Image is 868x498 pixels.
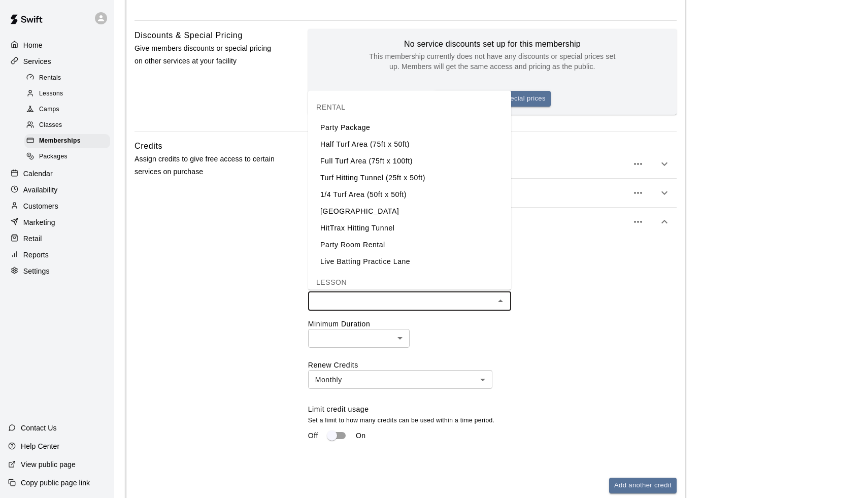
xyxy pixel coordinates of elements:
a: Calendar [8,166,106,181]
span: Memberships [39,136,81,146]
a: Camps [24,102,114,118]
button: Add another credit [609,478,677,493]
a: Packages [24,149,114,165]
span: Camps [39,105,59,115]
p: Assign credits to give free access to certain services on purchase [135,153,276,178]
li: [GEOGRAPHIC_DATA] [308,203,511,219]
a: Availability [8,182,106,197]
li: 1/4 Turf Area (50ft x 50ft) [308,186,511,203]
p: On [356,430,366,441]
div: Memberships [24,134,110,148]
div: Monthly [308,370,492,389]
div: Rentals [24,71,110,85]
h6: Credits [135,140,162,153]
span: Classes [39,120,62,130]
div: Camps [24,103,110,117]
li: Half Turf Area (75ft x 50ft) [308,136,511,152]
label: Limit credit usage [308,405,369,413]
span: Packages [39,152,68,162]
div: LESSON [308,270,511,294]
span: Rentals [39,73,61,83]
p: This membership currently does not have any discounts or special prices set up. Members will get ... [365,51,619,72]
p: Copy public page link [21,478,90,488]
a: Rentals [24,70,114,86]
li: Full Turf Area (75ft x 100ft) [308,152,511,169]
p: Retail [23,234,42,244]
li: Live Batting Practice Lane [308,253,511,270]
button: Close [493,294,508,308]
p: Customers [23,201,58,211]
p: Home [23,40,43,50]
li: HitTrax Hitting Tunnel [308,219,511,236]
label: Renew Credits [308,361,358,369]
p: View public page [21,459,76,470]
h6: No service discounts set up for this membership [365,37,619,51]
p: Settings [23,266,50,276]
a: Home [8,38,106,53]
a: Services [8,54,106,69]
a: Marketing [8,215,106,230]
p: Services [23,56,51,67]
a: Reports [8,247,106,262]
div: Classes [24,118,110,132]
li: Party Package [308,119,511,136]
div: RENTAL [308,94,511,119]
p: Reports [23,250,49,260]
p: Help Center [21,441,59,451]
li: Party Room Rental [308,236,511,253]
span: Lessons [39,89,63,99]
p: Marketing [23,217,55,227]
label: Minimum Duration [308,319,677,329]
p: Contact Us [21,423,57,433]
a: Memberships [24,134,114,149]
h6: Discounts & Special Pricing [135,29,243,42]
div: Lessons [24,87,110,101]
p: Off [308,430,318,441]
a: Retail [8,231,106,246]
p: Give members discounts or special pricing on other services at your facility [135,42,276,68]
li: Turf Hitting Tunnel (25ft x 50ft) [308,169,511,186]
a: Classes [24,118,114,134]
p: Set a limit to how many credits can be used within a time period. [308,416,677,426]
p: Availability [23,185,58,195]
a: Customers [8,198,106,214]
a: Settings [8,263,106,279]
p: Calendar [23,169,53,179]
a: Lessons [24,86,114,102]
div: Packages [24,150,110,164]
